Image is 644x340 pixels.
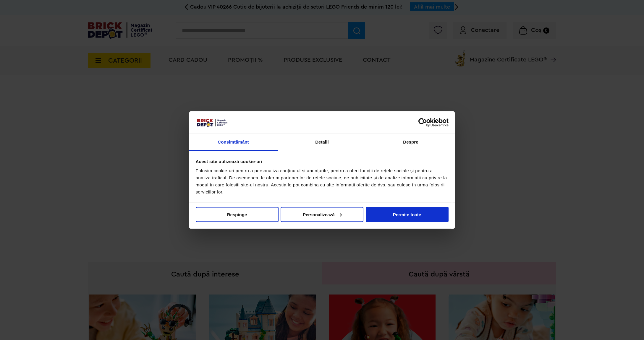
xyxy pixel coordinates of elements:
[366,134,455,151] a: Despre
[196,207,279,222] button: Respinge
[281,207,363,222] button: Personalizează
[196,167,449,196] div: Folosim cookie-uri pentru a personaliza conținutul și anunțurile, pentru a oferi funcții de rețel...
[196,158,449,165] div: Acest site utilizează cookie-uri
[189,134,278,151] a: Consimțământ
[366,207,449,222] button: Permite toate
[196,118,228,127] img: siglă
[278,134,366,151] a: Detalii
[397,118,449,127] a: Usercentrics Cookiebot - opens in a new window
